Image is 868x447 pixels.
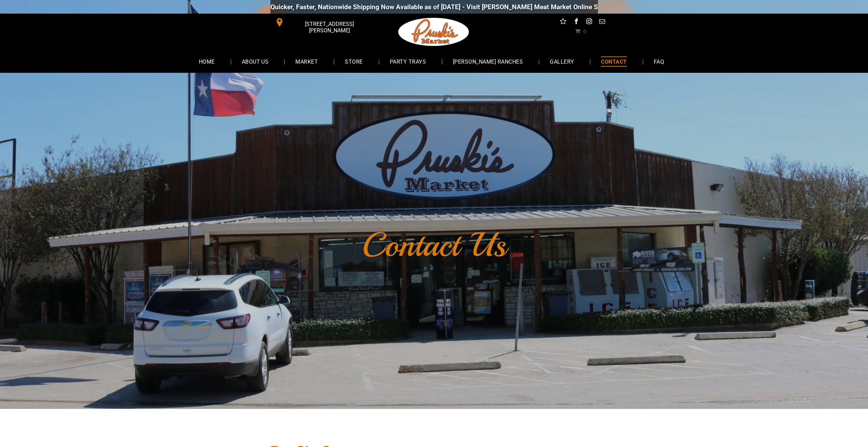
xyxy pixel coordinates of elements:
[380,52,436,70] a: PARTY TRAYS
[583,28,586,34] span: 0
[397,14,471,50] img: Pruski-s+Market+HQ+Logo2-259w.png
[285,17,373,37] span: [STREET_ADDRESS][PERSON_NAME]
[585,17,593,28] a: instagram
[572,17,580,28] a: facebook
[540,52,584,70] a: GALLERY
[285,52,328,70] a: MARKET
[335,52,373,70] a: STORE
[559,17,568,28] a: Social network
[232,52,279,70] a: ABOUT US
[598,17,606,28] a: email
[644,52,674,70] a: FAQ
[443,52,533,70] a: [PERSON_NAME] RANCHES
[591,52,637,70] a: CONTACT
[270,17,375,28] a: [STREET_ADDRESS][PERSON_NAME]
[189,52,225,70] a: HOME
[362,224,506,266] font: Contact Us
